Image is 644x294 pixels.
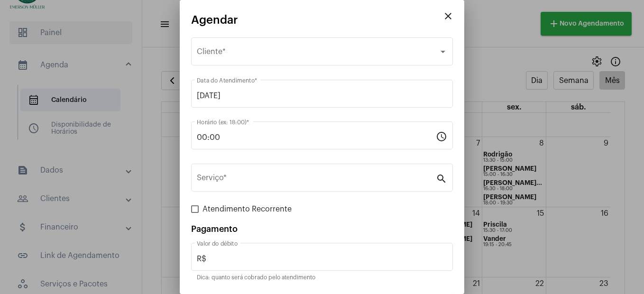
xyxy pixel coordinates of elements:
input: Horário [197,133,436,142]
span: Pagamento [191,225,238,233]
mat-hint: Dica: quanto será cobrado pelo atendimento [197,275,315,281]
mat-icon: close [442,10,454,22]
span: Atendimento Recorrente [202,203,292,215]
input: Pesquisar serviço [197,175,436,184]
mat-icon: search [436,173,447,184]
span: Selecione o Cliente [197,49,439,58]
span: Agendar [191,14,238,26]
mat-icon: schedule [436,130,447,142]
input: Valor [197,255,447,263]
